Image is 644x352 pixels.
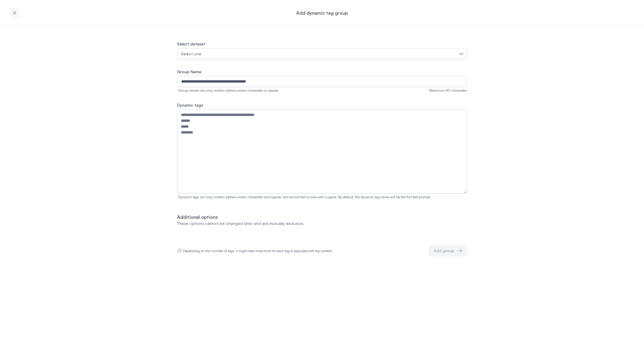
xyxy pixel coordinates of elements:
[181,51,201,57] span: Select one
[177,195,467,199] p: Dynamic tags can only contain alphanumeric characters and spaces, but cannot start or end with a ...
[434,248,454,254] div: Add group
[177,248,333,253] div: Depending on the number of tags, it might take more time for each tag to populate with top content.
[177,221,467,226] p: These options cannot be changed later and are mutually exclusive.
[177,41,205,46] label: Select dataset
[177,88,279,93] div: Group names can only contain alphanumeric characters or spaces.
[177,48,467,59] button: Select one
[429,245,467,256] button: Add group
[429,88,467,93] div: Maximum 80 characters
[177,213,467,221] p: Additional options
[177,102,467,108] label: Dynamic tags
[177,69,467,75] label: Group Name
